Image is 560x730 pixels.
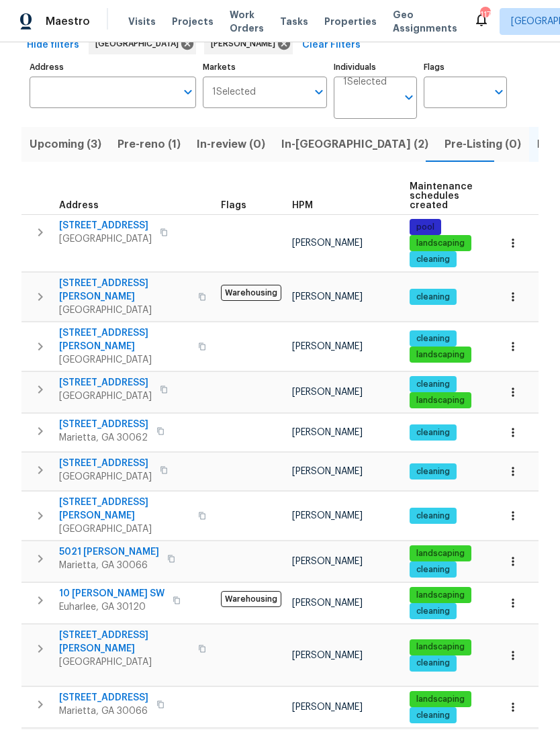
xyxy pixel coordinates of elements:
[334,63,417,71] label: Individuals
[30,135,101,154] span: Upcoming (3)
[280,17,308,26] span: Tasks
[411,238,470,249] span: landscaping
[393,8,457,35] span: Geo Assignments
[411,349,470,361] span: landscaping
[59,496,190,522] span: [STREET_ADDRESS][PERSON_NAME]
[292,292,363,302] span: [PERSON_NAME]
[46,15,90,28] span: Maestro
[302,37,361,54] span: Clear Filters
[411,590,470,601] span: landscaping
[411,510,455,522] span: cleaning
[128,15,156,28] span: Visits
[292,387,363,397] span: [PERSON_NAME]
[292,428,363,437] span: [PERSON_NAME]
[411,395,470,406] span: landscaping
[411,710,455,721] span: cleaning
[411,466,455,477] span: cleaning
[343,77,387,88] span: 1 Selected
[411,254,455,265] span: cleaning
[411,606,455,617] span: cleaning
[292,598,363,608] span: [PERSON_NAME]
[59,655,190,669] span: [GEOGRAPHIC_DATA]
[221,285,281,301] span: Warehousing
[400,88,418,107] button: Open
[411,427,455,439] span: cleaning
[211,37,281,50] span: [PERSON_NAME]
[292,467,363,476] span: [PERSON_NAME]
[411,564,455,576] span: cleaning
[59,326,190,353] span: [STREET_ADDRESS][PERSON_NAME]
[172,15,214,28] span: Projects
[203,63,328,71] label: Markets
[95,37,184,50] span: [GEOGRAPHIC_DATA]
[59,559,159,572] span: Marietta, GA 30066
[197,135,265,154] span: In-review (0)
[424,63,507,71] label: Flags
[480,8,489,21] div: 117
[292,342,363,351] span: [PERSON_NAME]
[59,277,190,304] span: [STREET_ADDRESS][PERSON_NAME]
[59,390,152,403] span: [GEOGRAPHIC_DATA]
[59,304,190,317] span: [GEOGRAPHIC_DATA]
[292,651,363,660] span: [PERSON_NAME]
[30,63,196,71] label: Address
[59,587,165,600] span: 10 [PERSON_NAME] SW
[411,657,455,669] span: cleaning
[59,376,152,390] span: [STREET_ADDRESS]
[297,33,366,58] button: Clear Filters
[324,15,377,28] span: Properties
[411,641,470,653] span: landscaping
[89,33,196,54] div: [GEOGRAPHIC_DATA]
[59,431,148,445] span: Marietta, GA 30062
[411,379,455,390] span: cleaning
[59,201,99,210] span: Address
[59,219,152,232] span: [STREET_ADDRESS]
[489,83,508,101] button: Open
[59,457,152,470] span: [STREET_ADDRESS]
[230,8,264,35] span: Work Orders
[21,33,85,58] button: Hide filters
[292,557,363,566] span: [PERSON_NAME]
[59,691,148,704] span: [STREET_ADDRESS]
[292,702,363,712] span: [PERSON_NAME]
[411,333,455,345] span: cleaning
[59,353,190,367] span: [GEOGRAPHIC_DATA]
[281,135,428,154] span: In-[GEOGRAPHIC_DATA] (2)
[59,470,152,484] span: [GEOGRAPHIC_DATA]
[59,418,148,431] span: [STREET_ADDRESS]
[204,33,293,54] div: [PERSON_NAME]
[411,291,455,303] span: cleaning
[59,232,152,246] span: [GEOGRAPHIC_DATA]
[411,222,440,233] span: pool
[118,135,181,154] span: Pre-reno (1)
[221,591,281,607] span: Warehousing
[59,600,165,614] span: Euharlee, GA 30120
[179,83,197,101] button: Open
[411,694,470,705] span: landscaping
[59,629,190,655] span: [STREET_ADDRESS][PERSON_NAME]
[411,548,470,559] span: landscaping
[59,704,148,718] span: Marietta, GA 30066
[292,511,363,520] span: [PERSON_NAME]
[292,201,313,210] span: HPM
[27,37,79,54] span: Hide filters
[310,83,328,101] button: Open
[445,135,521,154] span: Pre-Listing (0)
[212,87,256,98] span: 1 Selected
[59,522,190,536] span: [GEOGRAPHIC_DATA]
[292,238,363,248] span: [PERSON_NAME]
[59,545,159,559] span: 5021 [PERSON_NAME]
[410,182,473,210] span: Maintenance schedules created
[221,201,246,210] span: Flags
